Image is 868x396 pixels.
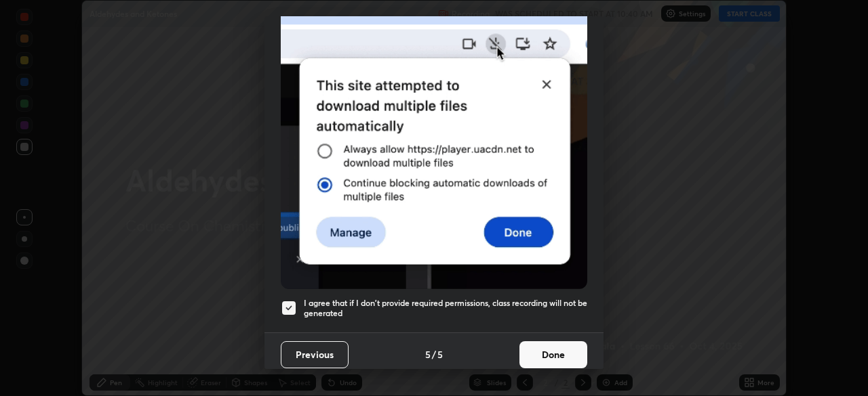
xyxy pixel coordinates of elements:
button: Done [519,341,587,368]
h4: 5 [425,347,431,361]
h5: I agree that if I don't provide required permissions, class recording will not be generated [304,298,587,319]
h4: 5 [437,347,443,361]
button: Previous [281,341,349,368]
h4: / [432,347,436,361]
